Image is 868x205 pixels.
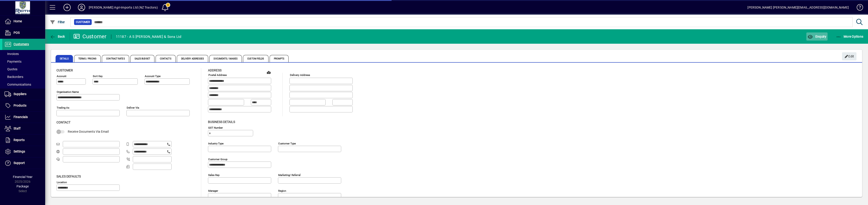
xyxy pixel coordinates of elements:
[807,35,826,38] span: Enquiry
[835,32,865,41] button: More Options
[747,4,849,11] div: [PERSON_NAME] [PERSON_NAME][EMAIL_ADDRESS][DOMAIN_NAME]
[177,55,208,62] span: Delivery Addresses
[14,161,25,165] span: Support
[208,68,222,72] span: Address
[14,115,28,119] span: Financials
[68,130,109,133] span: Receive Documents Via Email
[73,33,107,40] div: Customer
[45,32,70,41] app-page-header-button: Back
[845,53,854,60] span: Edit
[57,106,69,109] mat-label: Trading as
[56,121,70,124] span: Contact
[278,142,296,145] mat-label: Customer type
[156,55,176,62] span: Contacts
[208,189,218,192] mat-label: Manager
[209,55,242,62] span: Documents / Images
[57,90,79,93] mat-label: Organisation name
[208,157,227,161] mat-label: Customer group
[836,35,863,38] span: More Options
[49,18,66,26] button: Filter
[208,126,223,129] mat-label: GST Number
[853,1,862,16] a: Knowledge Base
[2,112,45,123] a: Financials
[145,75,161,78] mat-label: Account Type
[102,55,129,62] span: Contract Rates
[2,146,45,157] a: Settings
[278,173,301,176] mat-label: Marketing/ Referral
[60,3,74,11] button: Add
[74,55,101,62] span: Terms / Pricing
[74,3,89,11] button: Profile
[16,184,29,188] span: Package
[76,20,90,24] span: Customer
[50,20,65,24] span: Filter
[2,134,45,146] a: Reports
[806,32,827,41] button: Enquiry
[2,81,45,88] a: Communications
[2,58,45,65] a: Payments
[14,150,25,153] span: Settings
[14,104,26,107] span: Products
[13,175,33,179] span: Financial Year
[5,83,31,86] span: Communications
[130,55,154,62] span: Sales Budget
[89,4,158,11] div: [PERSON_NAME] Agri-Imports Ltd (NZ Tractors)
[14,92,26,96] span: Suppliers
[56,55,73,62] span: Details
[842,52,856,60] button: Edit
[2,16,45,27] a: Home
[57,180,67,184] mat-label: Location
[2,100,45,111] a: Products
[2,65,45,73] a: Quotes
[265,69,272,76] a: View on map
[2,89,45,100] a: Suppliers
[116,33,182,40] div: 11187 - A S [PERSON_NAME] & Sons Ltd
[208,142,224,145] mat-label: Industry type
[208,120,235,124] span: Business details
[14,31,20,34] span: POS
[2,157,45,169] a: Support
[56,175,81,178] span: Sales defaults
[5,75,23,79] span: Backorders
[56,68,73,72] span: Customer
[50,35,65,38] span: Back
[2,50,45,58] a: Invoices
[14,19,22,23] span: Home
[5,67,17,71] span: Quotes
[208,173,219,176] mat-label: Sales rep
[2,123,45,134] a: Staff
[14,42,29,46] span: Customers
[243,55,268,62] span: Custom Fields
[127,106,139,109] mat-label: Deliver via
[270,55,289,62] span: Prompts
[14,138,25,142] span: Reports
[57,75,66,78] mat-label: Account
[278,189,286,192] mat-label: Region
[5,60,21,63] span: Payments
[5,52,19,56] span: Invoices
[93,75,103,78] mat-label: Sort key
[2,73,45,81] a: Backorders
[14,127,21,130] span: Staff
[2,27,45,39] a: POS
[49,32,66,41] button: Back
